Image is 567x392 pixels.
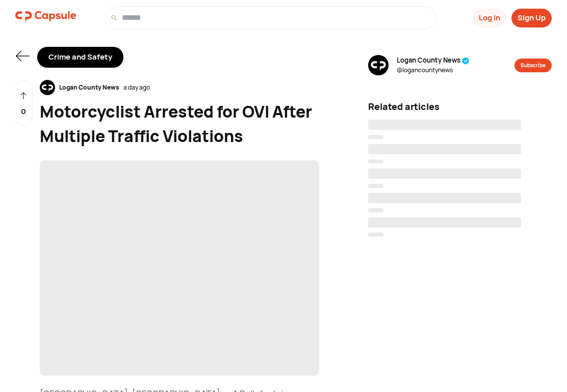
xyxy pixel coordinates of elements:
[15,6,76,30] a: logo
[397,66,470,75] span: @ logancountynews
[37,47,123,68] div: Crime and Safety
[55,83,123,92] div: Logan County News
[368,184,383,188] span: ‌
[40,160,319,376] span: ‌
[368,193,521,203] span: ‌
[368,159,383,163] span: ‌
[473,9,506,27] button: Log In
[40,99,319,148] div: Motorcyclist Arrested for OVI After Multiple Traffic Violations
[123,83,150,92] div: a day ago
[368,100,552,114] div: Related articles
[514,59,552,72] button: Subscribe
[40,80,55,95] img: resizeImage
[368,233,383,237] span: ‌
[368,217,521,228] span: ‌
[15,6,76,26] img: logo
[368,120,521,130] span: ‌
[397,55,470,66] span: Logan County News
[511,9,552,27] button: Sign Up
[368,135,383,139] span: ‌
[368,55,389,75] img: resizeImage
[368,208,383,212] span: ‌
[368,169,521,179] span: ‌
[21,106,26,118] p: 0
[462,57,470,65] img: tick
[368,144,521,154] span: ‌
